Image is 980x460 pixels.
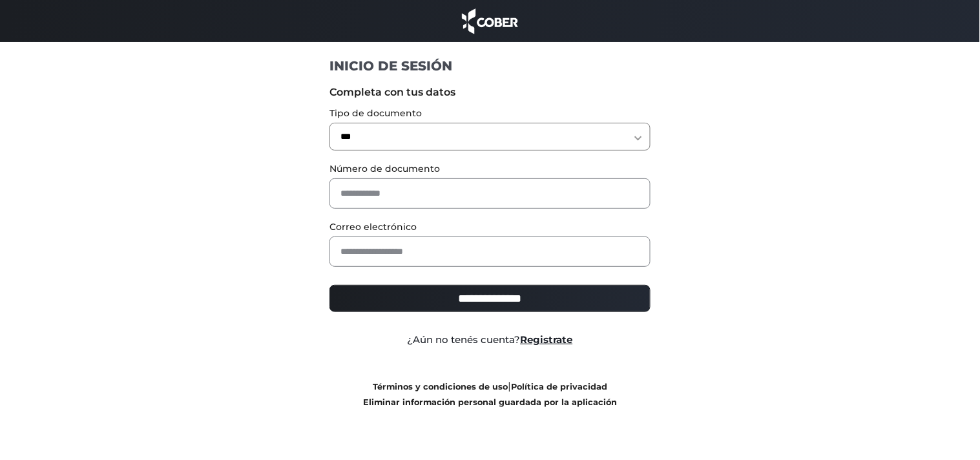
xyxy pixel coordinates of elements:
a: Registrate [521,333,573,346]
h1: INICIO DE SESIÓN [329,57,651,74]
label: Completa con tus datos [329,85,651,100]
a: Política de privacidad [511,382,607,392]
a: Términos y condiciones de uso [373,382,508,392]
img: cober_marca.png [459,6,522,36]
label: Tipo de documento [329,107,651,120]
label: Número de documento [329,162,651,176]
div: | [320,379,660,410]
a: Eliminar información personal guardada por la aplicación [363,397,617,407]
label: Correo electrónico [329,220,651,234]
div: ¿Aún no tenés cuenta? [320,333,660,348]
